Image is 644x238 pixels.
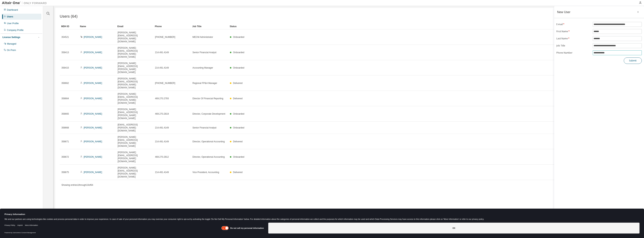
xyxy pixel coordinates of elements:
[233,51,244,54] span: Onboarded
[61,155,69,158] span: 358672
[84,156,102,158] a: [PERSON_NAME]
[233,171,243,174] span: Delivered
[84,113,102,115] a: [PERSON_NAME]
[7,22,19,25] div: User Profile
[192,126,216,129] span: Senior Financial Analyst
[118,77,152,89] span: [PERSON_NAME][EMAIL_ADDRESS][PERSON_NAME][DOMAIN_NAME]
[61,140,69,143] span: 358671
[155,51,169,54] span: 214.491.4149
[155,82,175,85] span: [PHONE_NUMBER]
[84,51,102,54] a: [PERSON_NAME]
[233,113,244,115] span: Onboarded
[61,97,69,100] span: 358664
[192,36,213,39] span: MECM Administrator
[60,14,78,19] span: Users (64)
[155,112,169,115] span: 469.270.2819
[7,15,13,18] div: Users
[118,123,152,132] span: [EMAIL_ADDRESS][PERSON_NAME][DOMAIN_NAME]
[155,36,175,39] span: [PHONE_NUMBER]
[61,51,69,54] span: 358413
[233,126,244,129] span: Onboarded
[61,66,69,69] span: 358415
[7,49,16,52] div: On Prem
[2,36,20,39] div: License Settings
[155,155,169,158] span: 469.270.2812
[155,97,169,100] span: 469.270.2793
[192,112,225,115] span: Director, Corporate Development
[624,57,642,64] button: Submit
[80,23,114,29] div: Name
[192,155,225,158] span: Director, Operational Accounting
[84,97,102,100] a: [PERSON_NAME]
[84,171,102,174] a: [PERSON_NAME]
[118,166,152,178] span: [PERSON_NAME][EMAIL_ADDRESS][PERSON_NAME][DOMAIN_NAME]
[155,140,169,143] span: 214.491.4149
[192,82,217,85] span: Regional FP&A Manager
[155,171,169,174] span: 214.491.4149
[61,126,69,129] span: 358668
[61,184,93,186] span: Showing entries 1 through 10 of 64
[192,171,219,174] span: Vice President, Accounting
[118,108,152,120] span: [PERSON_NAME][EMAIL_ADDRESS][PERSON_NAME][DOMAIN_NAME]
[118,62,152,74] span: [PERSON_NAME][EMAIL_ADDRESS][PERSON_NAME][DOMAIN_NAME]
[118,31,152,43] span: [PERSON_NAME][EMAIL_ADDRESS][PERSON_NAME][DOMAIN_NAME]
[230,23,618,29] div: Status
[84,82,102,84] a: [PERSON_NAME]
[117,23,152,29] div: Email
[233,97,243,100] span: Delivered
[556,37,590,40] label: Last Name
[118,46,152,58] span: [PERSON_NAME][EMAIL_ADDRESS][PERSON_NAME][DOMAIN_NAME]
[2,1,49,5] img: Altair One
[556,44,590,47] label: Job Title
[61,112,69,115] span: 358665
[7,8,18,11] div: Dashboard
[155,23,189,29] div: Phone
[233,140,243,143] span: Delivered
[233,36,244,38] span: Onboarded
[61,23,77,29] div: MDH ID
[233,82,243,84] span: Delivered
[155,66,169,69] span: 214.491.4149
[84,126,102,129] a: [PERSON_NAME]
[84,36,102,38] a: [PERSON_NAME]
[84,140,102,143] a: [PERSON_NAME]
[556,51,590,54] label: Phone Number
[233,156,244,158] span: Onboarded
[556,23,590,26] label: E-mail
[7,42,16,45] div: Managed
[118,151,152,163] span: [PERSON_NAME][EMAIL_ADDRESS][PERSON_NAME][DOMAIN_NAME]
[233,66,244,69] span: Onboarded
[192,51,216,54] span: Senior Financial Analyst
[61,36,69,39] span: 354521
[118,136,152,148] span: [PERSON_NAME][EMAIL_ADDRESS][PERSON_NAME][DOMAIN_NAME]
[61,82,69,85] span: 358662
[61,171,69,174] span: 358675
[557,10,570,13] div: New User
[7,29,24,32] div: Company Profile
[192,23,227,29] div: Job Title
[118,93,152,104] span: [PERSON_NAME][EMAIL_ADDRESS][PERSON_NAME][DOMAIN_NAME]
[155,126,169,129] span: 214.491.4149
[84,66,102,69] a: [PERSON_NAME]
[192,140,225,143] span: Director, Operational Accounting
[192,66,213,69] span: Accounting Manager
[192,97,223,100] span: Director Of Financial Reporting
[556,30,590,33] label: First Name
